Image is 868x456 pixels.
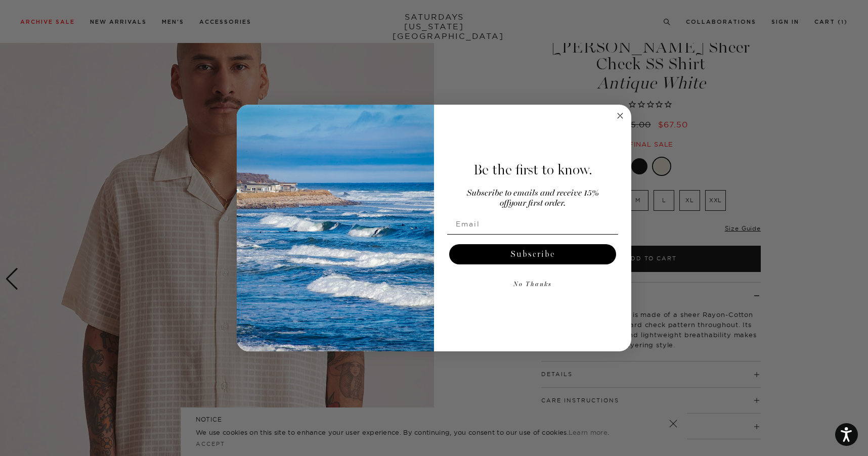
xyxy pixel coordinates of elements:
[237,105,434,351] img: 125c788d-000d-4f3e-b05a-1b92b2a23ec9.jpeg
[467,189,599,198] span: Subscribe to emails and receive 15%
[500,199,509,208] span: off
[449,244,616,264] button: Subscribe
[509,199,566,208] span: your first order.
[447,214,618,234] input: Email
[447,275,618,295] button: No Thanks
[473,161,592,178] span: Be the first to know.
[614,110,626,122] button: Close dialog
